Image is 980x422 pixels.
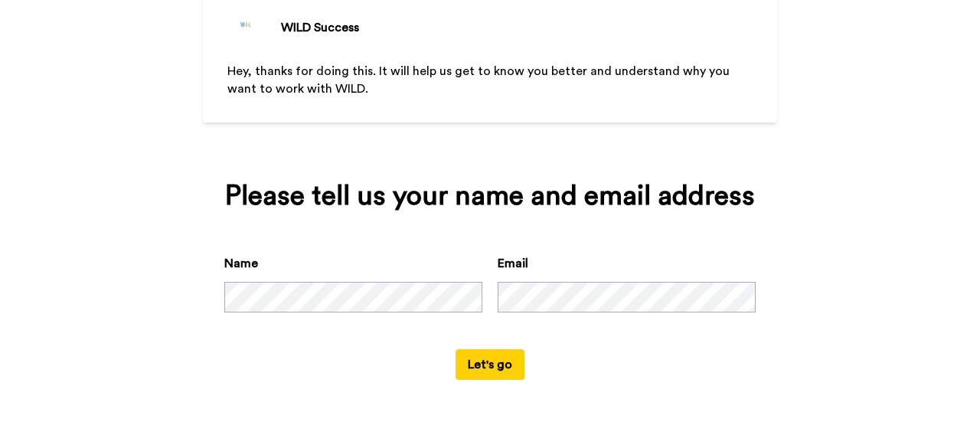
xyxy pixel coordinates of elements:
[227,65,733,95] span: Hey, thanks for doing this. It will help us get to know you better and understand why you want to...
[224,254,258,273] label: Name
[281,18,359,37] div: WILD Success
[456,349,524,380] button: Let's go
[224,181,756,211] div: Please tell us your name and email address
[498,254,528,273] label: Email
